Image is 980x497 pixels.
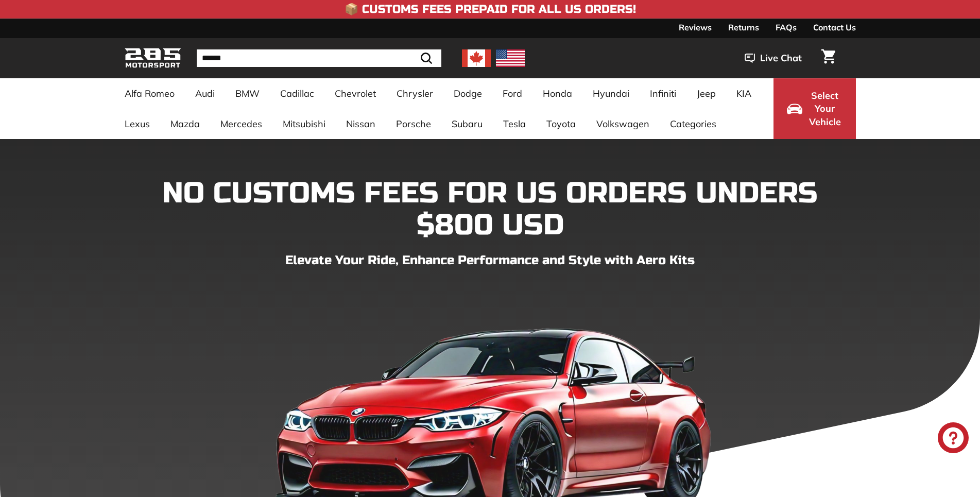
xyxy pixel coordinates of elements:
a: Jeep [686,78,726,109]
a: Mazda [160,109,210,139]
a: Alfa Romeo [114,78,185,109]
a: Tesla [493,109,536,139]
button: Select Your Vehicle [773,78,856,139]
a: Dodge [443,78,492,109]
a: Subaru [441,109,493,139]
a: Chevrolet [324,78,386,109]
a: Lexus [114,109,160,139]
a: Contact Us [813,19,856,36]
h1: NO CUSTOMS FEES FOR US ORDERS UNDERS $800 USD [125,178,856,241]
a: Toyota [536,109,586,139]
a: Hyundai [582,78,640,109]
a: Categories [660,109,727,139]
a: Reviews [679,19,712,36]
a: Audi [185,78,225,109]
a: Cadillac [270,78,324,109]
span: Select Your Vehicle [807,89,843,129]
a: FAQs [776,19,797,36]
a: Honda [532,78,582,109]
a: Nissan [336,109,386,139]
span: Live Chat [760,52,802,65]
a: Ford [492,78,532,109]
a: Volkswagen [586,109,660,139]
a: Chrysler [386,78,443,109]
a: KIA [726,78,762,109]
a: Mercedes [210,109,272,139]
a: Mitsubishi [272,109,336,139]
a: Returns [728,19,759,36]
p: Elevate Your Ride, Enhance Performance and Style with Aero Kits [125,251,856,270]
img: Logo_285_Motorsport_areodynamics_components [125,46,181,71]
button: Live Chat [731,45,815,71]
h4: 📦 Customs Fees Prepaid for All US Orders! [345,3,636,15]
a: Cart [815,41,841,76]
a: BMW [225,78,270,109]
a: Porsche [386,109,441,139]
inbox-online-store-chat: Shopify online store chat [935,422,972,456]
input: Search [197,49,441,67]
a: Infiniti [640,78,686,109]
